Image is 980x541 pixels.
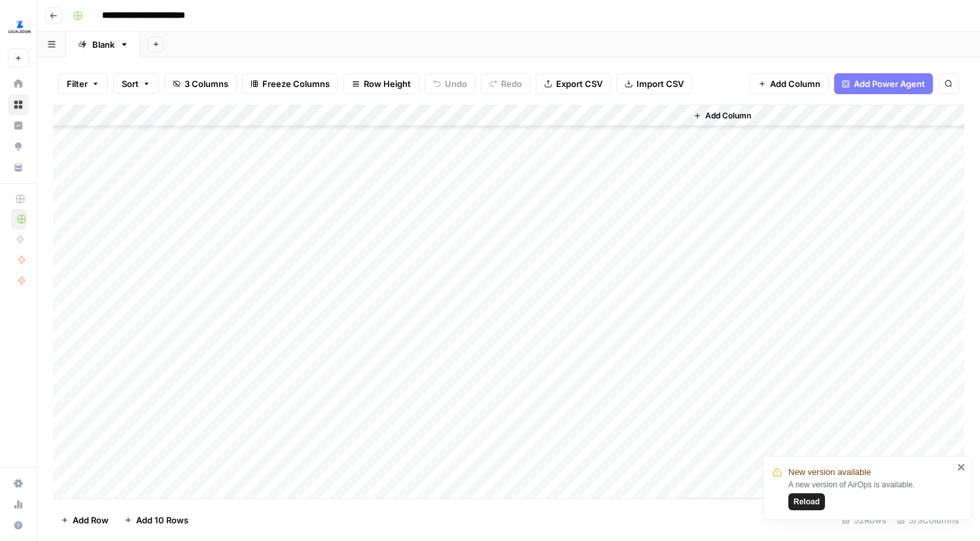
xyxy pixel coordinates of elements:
[556,77,603,90] span: Export CSV
[8,136,29,157] a: Opportunities
[688,107,756,124] button: Add Column
[957,462,966,472] button: close
[8,94,29,115] a: Browse
[536,73,611,94] button: Export CSV
[73,514,109,527] span: Add Row
[58,73,108,94] button: Filter
[788,466,871,479] span: New version available
[834,73,933,94] button: Add Power Agent
[8,10,29,43] button: Workspace: LegalZoom
[501,77,522,90] span: Redo
[854,77,925,90] span: Add Power Agent
[8,473,29,494] a: Settings
[184,77,228,90] span: 3 Columns
[788,479,953,510] div: A new version of AirOps is available.
[242,73,338,94] button: Freeze Columns
[425,73,476,94] button: Undo
[445,77,467,90] span: Undo
[8,73,29,94] a: Home
[343,73,419,94] button: Row Height
[481,73,531,94] button: Redo
[164,73,237,94] button: 3 Columns
[8,157,29,178] a: Your Data
[770,77,820,90] span: Add Column
[122,77,139,90] span: Sort
[750,73,829,94] button: Add Column
[8,494,29,515] a: Usage
[53,510,116,531] button: Add Row
[616,73,692,94] button: Import CSV
[262,77,330,90] span: Freeze Columns
[8,515,29,536] button: Help + Support
[67,77,88,90] span: Filter
[364,77,411,90] span: Row Height
[8,115,29,136] a: Insights
[837,510,892,531] div: 52 Rows
[788,493,825,510] button: Reload
[8,15,31,39] img: LegalZoom Logo
[892,510,964,531] div: 3/3 Columns
[113,73,159,94] button: Sort
[92,38,114,51] div: Blank
[705,110,751,122] span: Add Column
[794,496,820,508] span: Reload
[136,514,188,527] span: Add 10 Rows
[637,77,684,90] span: Import CSV
[67,31,140,58] a: Blank
[116,510,196,531] button: Add 10 Rows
